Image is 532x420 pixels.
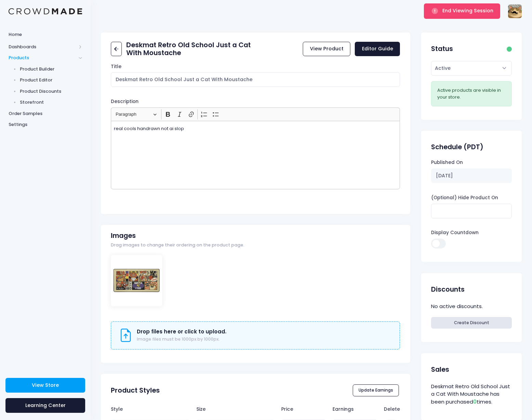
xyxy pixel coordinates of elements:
div: Active products are visible in your store. [437,87,506,100]
span: Drag images to change their ordering on the product page. [111,242,244,249]
label: (Optional) Hide Product On [431,194,498,201]
a: Create Discount [431,317,511,329]
img: User [508,4,522,18]
label: Display Countdown [431,229,479,236]
h2: Discounts [431,285,465,293]
button: Paragraph [113,109,160,120]
h2: Deskmat Retro Old School Just a Cat With Moustache [126,41,256,57]
span: Paragraph [116,110,151,118]
span: Product Discounts [20,88,82,95]
span: Home [9,31,82,38]
h2: Schedule (PDT) [431,143,483,151]
label: Published On [431,159,463,166]
p: real cools handrawn not ai slop [114,125,397,132]
div: Editor toolbar [111,107,400,121]
button: End Viewing Session [424,3,500,18]
th: Size [193,402,278,416]
h2: Product Styles [111,386,160,394]
th: Delete [381,402,400,416]
h2: Status [431,45,453,53]
h2: Sales [431,366,449,373]
span: Settings [9,121,82,128]
a: Editor Guide [355,42,400,56]
button: Update Earnings [353,384,399,396]
span: End Viewing Session [442,7,493,14]
a: View Store [5,378,85,393]
label: Description [111,98,139,105]
a: View Product [303,42,350,56]
img: Logo [9,8,82,15]
span: Image files must be 1000px by 1000px. [137,336,220,342]
span: Product Editor [20,77,82,84]
th: Style [111,402,193,416]
h3: Drop files here or click to upload. [137,329,226,335]
span: Dashboards [9,43,76,50]
span: 0 [473,398,477,405]
div: No active discounts. [431,302,511,311]
span: Learning Center [25,402,66,409]
span: Order Samples [9,110,82,117]
span: View Store [32,382,59,389]
h2: Images [111,232,136,240]
span: Storefront [20,99,82,106]
span: Products [9,54,76,61]
a: Learning Center [5,398,85,413]
div: Rich Text Editor, main [111,121,400,189]
th: Price [278,402,329,416]
label: Title [111,63,121,70]
th: Earnings [329,402,381,416]
span: Product Builder [20,66,82,73]
div: Deskmat Retro Old School Just a Cat With Moustache has been purchased times. [431,382,511,407]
